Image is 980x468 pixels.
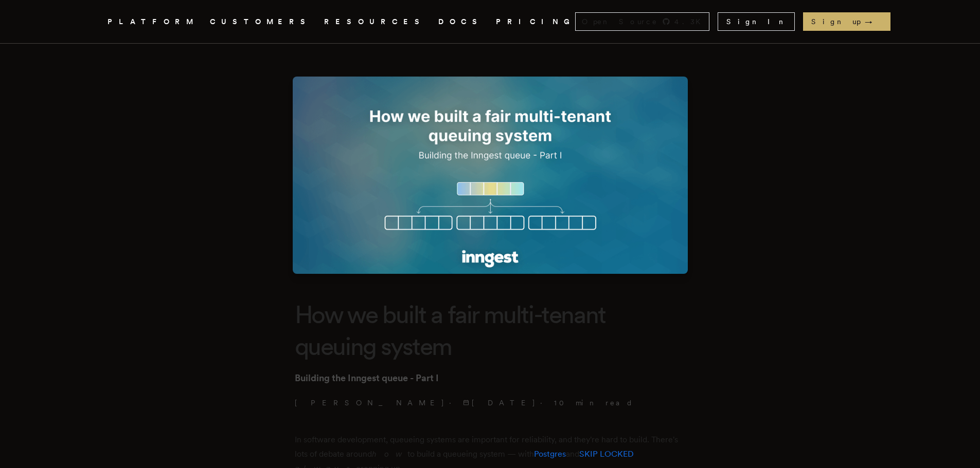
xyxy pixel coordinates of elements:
[295,398,445,408] a: [PERSON_NAME]
[372,449,407,459] em: how
[295,398,686,408] p: · ·
[554,398,633,408] span: 10 min read
[210,15,312,28] a: CUSTOMERS
[579,449,634,459] a: SKIP LOCKED
[803,12,890,31] a: Sign up
[324,15,426,28] button: RESOURCES
[718,12,795,31] a: Sign In
[534,449,566,459] a: Postgres
[293,77,688,274] img: Featured image for How we built a fair multi-tenant queuing system blog post
[463,398,536,408] span: [DATE]
[674,16,707,27] span: 4.3 K
[295,298,686,363] h1: How we built a fair multi-tenant queuing system
[438,15,484,28] a: DOCS
[295,371,686,385] p: Building the Inngest queue - Part I
[108,15,198,28] button: PLATFORM
[582,16,658,27] span: Open Source
[865,16,882,27] span: →
[496,15,575,28] a: PRICING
